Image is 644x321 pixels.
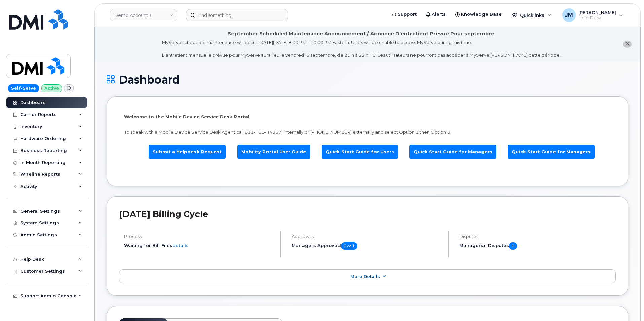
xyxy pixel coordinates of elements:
h2: [DATE] Billing Cycle [119,209,616,219]
p: Welcome to the Mobile Device Service Desk Portal [124,114,611,120]
h4: Process [124,234,275,239]
li: Waiting for Bill Files [124,242,275,249]
span: 0 [509,242,517,250]
a: Mobility Portal User Guide [237,145,310,159]
a: Quick Start Guide for Managers [508,145,595,159]
h4: Disputes [459,234,616,239]
p: To speak with a Mobile Device Service Desk Agent call 811-HELP (4357) internally or [PHONE_NUMBER... [124,129,611,135]
div: September Scheduled Maintenance Announcement / Annonce D'entretient Prévue Pour septembre [228,30,494,37]
a: Quick Start Guide for Managers [409,145,496,159]
h5: Managerial Disputes [459,242,616,250]
a: details [172,243,189,248]
h5: Managers Approved [292,242,442,250]
a: Submit a Helpdesk Request [149,145,226,159]
span: More Details [350,274,380,279]
span: 0 of 1 [341,242,357,250]
h4: Approvals [292,234,442,239]
a: Quick Start Guide for Users [322,145,398,159]
h1: Dashboard [107,74,628,86]
button: close notification [623,41,632,48]
div: MyServe scheduled maintenance will occur [DATE][DATE] 8:00 PM - 10:00 PM Eastern. Users will be u... [162,39,561,58]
